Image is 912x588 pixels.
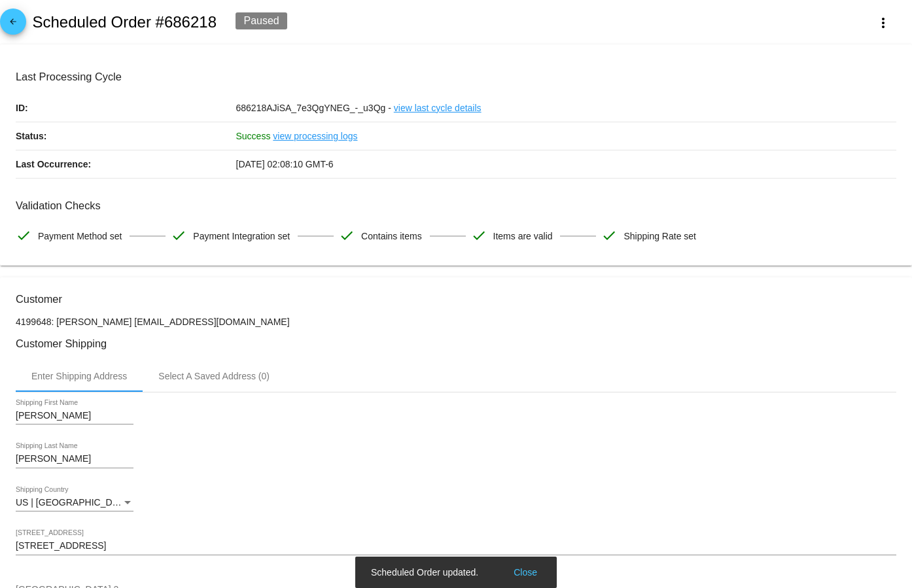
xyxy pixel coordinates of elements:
[16,199,896,212] h3: Validation Checks
[16,317,896,327] p: 4199648: [PERSON_NAME] [EMAIL_ADDRESS][DOMAIN_NAME]
[875,15,891,31] mat-icon: more_vert
[236,103,391,113] span: 686218AJiSA_7e3QgYNEG_-_u3Qg -
[16,228,31,243] mat-icon: check
[236,131,271,141] span: Success
[16,122,236,150] p: Status:
[510,566,541,579] button: Close
[158,371,270,381] div: Select A Saved Address (0)
[38,222,122,250] span: Payment Method set
[236,12,287,29] div: Paused
[16,71,896,83] h3: Last Processing Cycle
[493,222,553,250] span: Items are valid
[16,497,132,508] span: US | [GEOGRAPHIC_DATA]
[32,13,217,31] h2: Scheduled Order #686218
[471,228,487,243] mat-icon: check
[16,498,133,508] mat-select: Shipping Country
[5,17,21,33] mat-icon: arrow_back
[16,411,133,421] input: Shipping First Name
[361,222,422,250] span: Contains items
[273,122,357,150] a: view processing logs
[339,228,355,243] mat-icon: check
[236,159,334,169] span: [DATE] 02:08:10 GMT-6
[371,566,541,579] simple-snack-bar: Scheduled Order updated.
[16,293,896,305] h3: Customer
[31,371,127,381] div: Enter Shipping Address
[16,94,236,122] p: ID:
[16,150,236,178] p: Last Occurrence:
[16,454,133,464] input: Shipping Last Name
[16,337,896,350] h3: Customer Shipping
[623,222,696,250] span: Shipping Rate set
[394,94,482,122] a: view last cycle details
[171,228,186,243] mat-icon: check
[601,228,617,243] mat-icon: check
[16,541,896,551] input: Shipping Street 1
[193,222,290,250] span: Payment Integration set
